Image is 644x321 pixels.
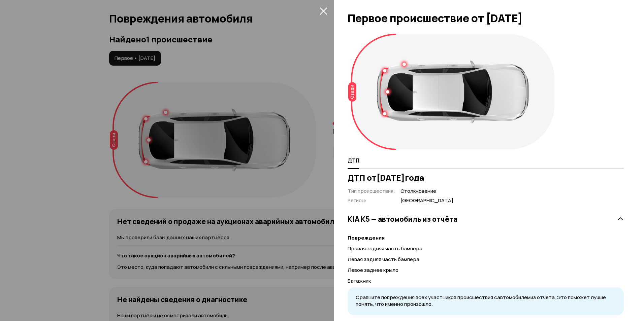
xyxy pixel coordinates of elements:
span: ДТП [348,157,359,164]
span: Столкновение [400,188,453,195]
h3: ДТП от [DATE] года [348,173,624,182]
p: Багажник [348,277,624,285]
p: Левое заднее крыло [348,266,624,274]
p: Правая задняя часть бампера [348,245,624,252]
h3: KIA K5 — автомобиль из отчёта [348,215,457,223]
span: Регион : [348,197,366,204]
button: закрыть [318,5,329,16]
div: Сзади [348,82,356,102]
span: Тип происшествия : [348,187,395,194]
span: [GEOGRAPHIC_DATA] [400,197,453,204]
strong: Повреждения [348,234,385,241]
p: Левая задняя часть бампера [348,256,624,263]
span: Сравните повреждения всех участников происшествия с автомобилем из отчёта. Это поможет лучше поня... [356,294,606,308]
